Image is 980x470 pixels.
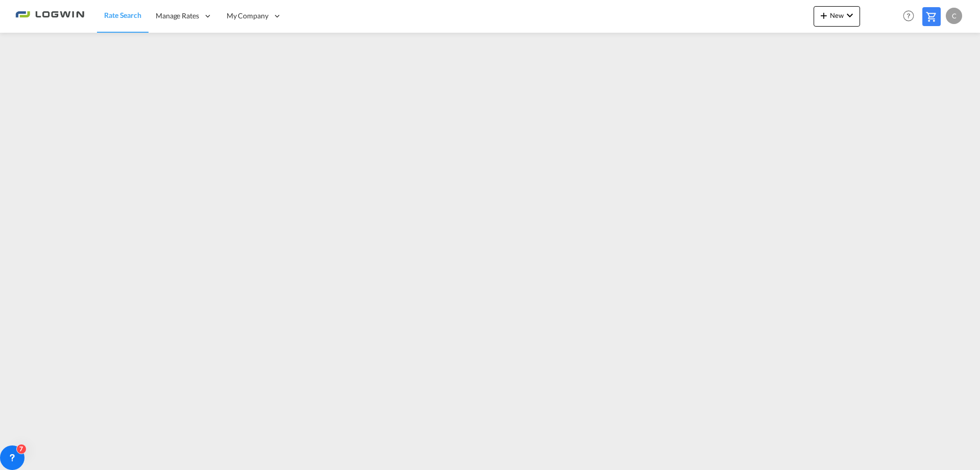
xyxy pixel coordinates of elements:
[814,6,860,27] button: icon-plus 400-fgNewicon-chevron-down
[818,11,856,19] span: New
[900,7,917,25] span: Help
[900,7,922,26] div: Help
[946,8,962,24] div: C
[818,9,830,21] md-icon: icon-plus 400-fg
[104,11,141,19] span: Rate Search
[15,5,84,28] img: 2761ae10d95411efa20a1f5e0282d2d7.png
[156,11,199,21] span: Manage Rates
[227,11,268,21] span: My Company
[844,9,856,21] md-icon: icon-chevron-down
